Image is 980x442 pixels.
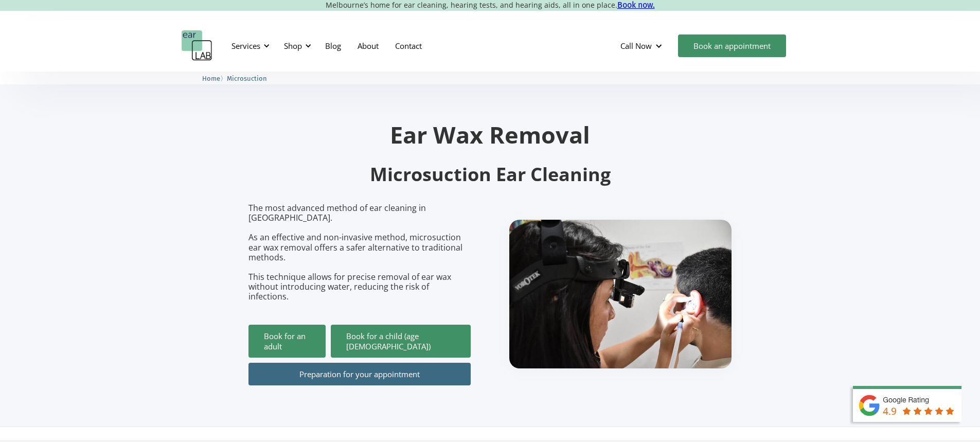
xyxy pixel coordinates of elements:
[202,73,220,83] a: Home
[620,41,652,51] div: Call Now
[284,41,302,51] div: Shop
[678,34,786,57] a: Book an appointment
[509,220,732,368] img: boy getting ear checked.
[231,41,260,51] div: Services
[248,325,326,358] a: Book for an adult
[248,163,732,187] h2: Microsuction Ear Cleaning
[612,30,673,61] div: Call Now
[248,123,732,146] h1: Ear Wax Removal
[387,31,430,61] a: Contact
[331,325,471,358] a: Book for a child (age [DEMOGRAPHIC_DATA])
[248,203,471,302] p: The most advanced method of ear cleaning in [GEOGRAPHIC_DATA]. As an effective and non-invasive m...
[227,73,267,83] a: Microsuction
[202,73,227,84] li: 〉
[317,31,349,61] a: Blog
[278,30,314,61] div: Shop
[227,75,267,82] span: Microsuction
[225,30,273,61] div: Services
[182,30,212,61] a: home
[248,363,471,385] a: Preparation for your appointment
[349,31,387,61] a: About
[202,75,220,82] span: Home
